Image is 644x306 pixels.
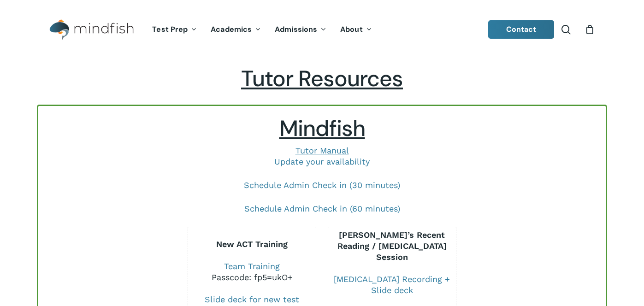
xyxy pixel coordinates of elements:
a: Team Training [224,261,280,271]
a: Test Prep [145,26,204,34]
a: Schedule Admin Check in (30 minutes) [244,180,400,190]
b: [PERSON_NAME]’s Recent Reading / [MEDICAL_DATA] Session [337,230,447,262]
span: Contact [506,24,537,34]
span: About [340,24,363,34]
a: About [333,26,379,34]
a: Cart [585,24,595,35]
span: Tutor Resources [241,64,403,93]
a: Admissions [268,26,333,34]
header: Main Menu [37,12,607,47]
div: Passcode: fp5=ukO+ [188,272,316,283]
a: Tutor Manual [295,146,349,155]
a: Schedule Admin Check in (60 minutes) [244,204,400,213]
b: New ACT Training [216,239,288,249]
a: Contact [488,20,555,39]
a: Academics [204,26,268,34]
iframe: Chatbot [583,245,631,293]
span: Test Prep [152,24,188,34]
a: Slide deck for new test [205,294,299,304]
span: Academics [211,24,252,34]
a: [MEDICAL_DATA] Recording + Slide deck [334,274,450,295]
a: Update your availability [274,157,370,166]
nav: Main Menu [145,12,378,47]
span: Mindfish [279,114,365,143]
span: Admissions [275,24,317,34]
